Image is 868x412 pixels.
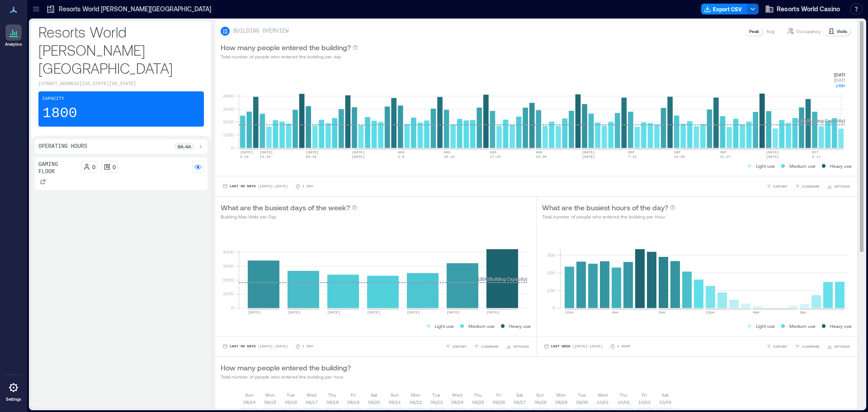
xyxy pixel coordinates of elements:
p: 1 Day [302,184,313,189]
p: 0 [92,163,95,170]
p: Light use [756,322,775,330]
p: Sat [371,391,377,398]
span: COMPARE [481,344,499,349]
text: [DATE] [260,150,273,154]
p: 09/30 [576,398,588,406]
text: 4am [612,310,618,314]
p: Thu [474,391,482,398]
p: 10/01 [597,398,609,406]
p: 10/03 [638,398,651,406]
p: 10/04 [659,398,671,406]
p: Sat [516,391,523,398]
text: [DATE] [306,150,319,154]
p: Total number of people who entered the building per hour [221,373,351,380]
text: 17-23 [490,155,501,159]
p: 0 [113,163,116,170]
p: 09/29 [555,398,567,406]
tspan: 300 [547,252,555,258]
p: Visits [837,28,847,35]
p: 09/27 [514,398,526,406]
p: Sun [536,391,544,398]
p: Fri [642,391,647,398]
tspan: 100 [547,288,555,293]
text: 21-27 [720,155,731,159]
p: 1 Hour [617,344,630,349]
text: [DATE] [486,310,500,314]
p: [STREET_ADDRESS][US_STATE][US_STATE] [38,81,204,88]
tspan: 0 [552,305,555,310]
p: How many people entered the building? [221,362,351,373]
p: Sat [662,391,668,398]
span: COMPARE [802,344,820,349]
text: 7-13 [628,155,637,159]
button: Resorts World Casino [762,2,843,16]
tspan: 2000 [223,119,234,124]
text: 20-26 [306,155,316,159]
span: EXPORT [774,184,788,189]
p: Mon [265,391,275,398]
p: Light use [435,322,454,330]
p: Resorts World [PERSON_NAME][GEOGRAPHIC_DATA] [38,23,204,77]
p: 09/15 [264,398,276,406]
button: Export CSV [701,4,747,14]
p: Fri [351,391,356,398]
p: 09/20 [368,398,380,406]
text: [DATE] [582,150,595,154]
button: COMPARE [793,182,821,191]
text: AUG [444,150,451,154]
p: Fri [496,391,501,398]
p: 09/22 [410,398,422,406]
text: 5-11 [812,155,821,159]
text: 8am [659,310,665,314]
span: EXPORT [453,344,467,349]
text: AUG [536,150,542,154]
p: Sun [245,391,253,398]
tspan: 4000 [223,249,234,255]
p: What are the busiest hours of the day? [542,202,668,213]
tspan: 3000 [223,263,234,269]
p: Analytics [5,42,22,47]
tspan: 3000 [223,106,234,112]
text: [DATE] [766,155,779,159]
p: 09/28 [534,398,547,406]
p: 09/24 [451,398,463,406]
p: Heavy use [509,322,531,330]
p: Wed [598,391,608,398]
text: [DATE] [447,310,460,314]
text: 3-9 [398,155,405,159]
p: Peak [749,28,759,35]
button: COMPARE [472,342,500,351]
p: Light use [756,162,775,170]
p: Avg [766,28,774,35]
p: Total number of people who entered the building per day [221,53,358,60]
p: 09/14 [243,398,255,406]
button: Last 90 Days |[DATE]-[DATE] [221,342,290,351]
text: 4pm [753,310,759,314]
p: Resorts World [PERSON_NAME][GEOGRAPHIC_DATA] [59,5,211,14]
p: Total number of people who entered the building per Hour [542,213,675,220]
text: 13-19 [260,155,271,159]
button: Last Week |[DATE]-[DATE] [542,342,604,351]
p: Occupancy [796,28,821,35]
p: Thu [619,391,627,398]
p: Medium use [789,322,816,330]
p: Mon [557,391,566,398]
tspan: 1000 [223,291,234,296]
p: Wed [452,391,462,398]
span: OPTIONS [513,344,529,349]
p: 09/18 [326,398,339,406]
span: COMPARE [802,184,820,189]
tspan: 1000 [223,132,234,137]
text: 8pm [800,310,807,314]
p: 9a - 4a [178,143,191,150]
text: 12am [565,310,573,314]
p: 09/17 [306,398,318,406]
p: How many people entered the building? [221,42,351,53]
text: AUG [490,150,497,154]
text: 6-12 [240,155,249,159]
button: EXPORT [443,342,468,351]
tspan: 2000 [223,277,234,283]
p: 09/21 [389,398,401,406]
p: What are the busiest days of the week? [221,202,350,213]
button: EXPORT [764,342,789,351]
